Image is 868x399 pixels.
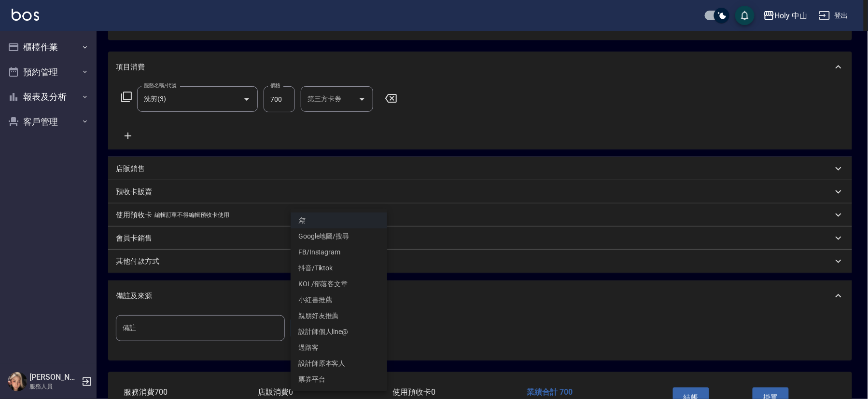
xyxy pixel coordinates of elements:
[291,228,387,244] li: Google地圖/搜尋
[291,308,387,324] li: 親朋好友推薦
[291,372,387,387] li: 票券平台
[291,356,387,372] li: 設計師原本客人
[291,340,387,356] li: 過路客
[291,260,387,276] li: 抖音/Tiktok
[298,215,305,226] em: 無
[291,244,387,260] li: FB/Instagram
[291,276,387,292] li: KOL/部落客文章
[291,324,387,340] li: 設計師個人line@
[291,292,387,308] li: 小紅書推薦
